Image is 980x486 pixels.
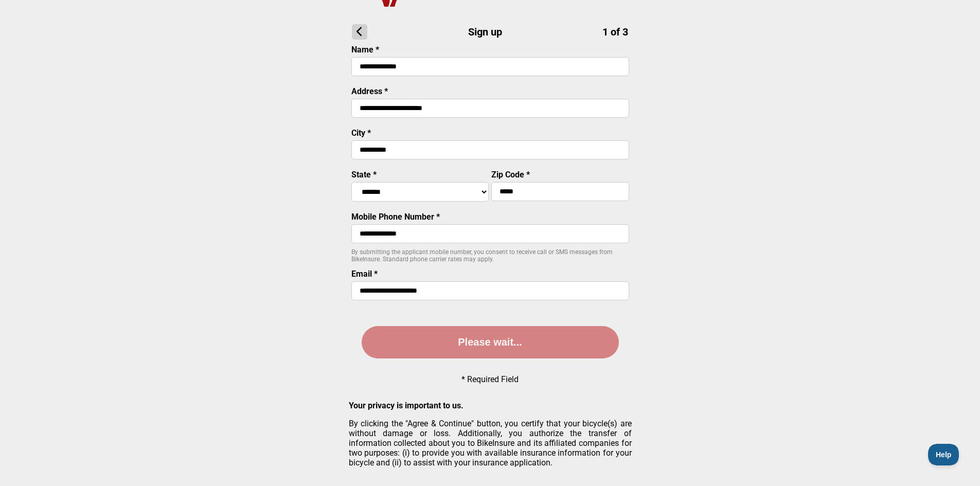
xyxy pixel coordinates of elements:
iframe: Toggle Customer Support [928,444,959,465]
h1: Sign up [352,24,628,40]
label: Email * [351,269,378,279]
p: By clicking the "Agree & Continue" button, you certify that your bicycle(s) are without damage or... [349,419,632,467]
label: Mobile Phone Number * [351,212,440,222]
label: Name * [351,45,379,55]
p: By submitting the applicant mobile number, you consent to receive call or SMS messages from BikeI... [351,248,629,263]
label: State * [351,170,377,179]
label: Address * [351,86,388,96]
p: * Required Field [461,374,519,384]
span: 1 of 3 [602,26,628,38]
label: Zip Code * [491,170,530,179]
label: City * [351,128,371,138]
strong: Your privacy is important to us. [349,401,464,410]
